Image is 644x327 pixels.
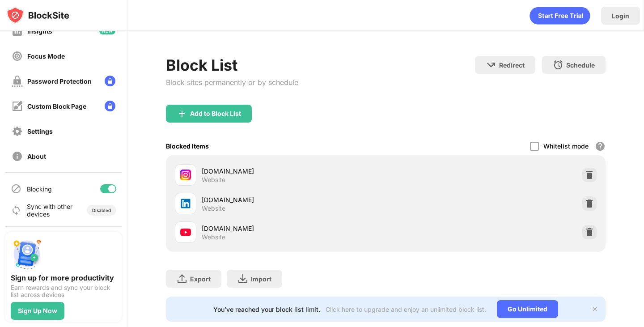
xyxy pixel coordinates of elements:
img: favicons [180,198,191,209]
img: focus-off.svg [12,51,23,62]
img: insights-off.svg [12,25,23,37]
div: Focus Mode [27,52,65,60]
img: push-signup.svg [11,238,43,270]
div: Go Unlimited [497,300,558,318]
div: Password Protection [27,77,92,85]
div: Custom Block Page [27,102,86,110]
div: Whitelist mode [543,142,589,150]
img: favicons [180,227,191,238]
div: [DOMAIN_NAME] [202,166,386,176]
div: Sync with other devices [27,203,73,218]
img: favicons [180,170,191,180]
img: sync-icon.svg [11,205,21,216]
img: about-off.svg [12,151,23,162]
div: Website [202,176,225,184]
div: [DOMAIN_NAME] [202,195,386,204]
img: lock-menu.svg [105,101,115,111]
div: Earn rewards and sync your block list across devices [11,284,116,298]
img: settings-off.svg [12,126,23,137]
img: logo-blocksite.svg [6,6,69,24]
div: About [27,153,46,160]
div: Sign up for more productivity [11,273,116,282]
div: Schedule [566,61,595,69]
img: password-protection-off.svg [12,76,23,87]
div: Blocking [27,185,52,193]
div: Import [251,275,271,283]
div: Export [190,275,211,283]
div: Settings [27,127,53,135]
img: x-button.svg [591,306,598,313]
div: Website [202,233,225,241]
div: Insights [27,27,52,35]
div: Redirect [499,61,525,69]
div: Block List [166,56,298,74]
div: Add to Block List [190,110,241,117]
img: customize-block-page-off.svg [12,101,23,112]
div: You’ve reached your block list limit. [213,306,320,313]
div: Login [612,12,629,20]
div: Disabled [92,208,111,213]
img: new-icon.svg [99,27,115,34]
div: [DOMAIN_NAME] [202,224,386,233]
img: blocking-icon.svg [11,183,21,194]
div: Block sites permanently or by schedule [166,78,298,87]
div: Blocked Items [166,142,209,150]
div: Click here to upgrade and enjoy an unlimited block list. [326,306,486,313]
div: Sign Up Now [18,307,57,314]
div: animation [530,7,590,25]
div: Website [202,204,225,212]
img: lock-menu.svg [105,76,115,86]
